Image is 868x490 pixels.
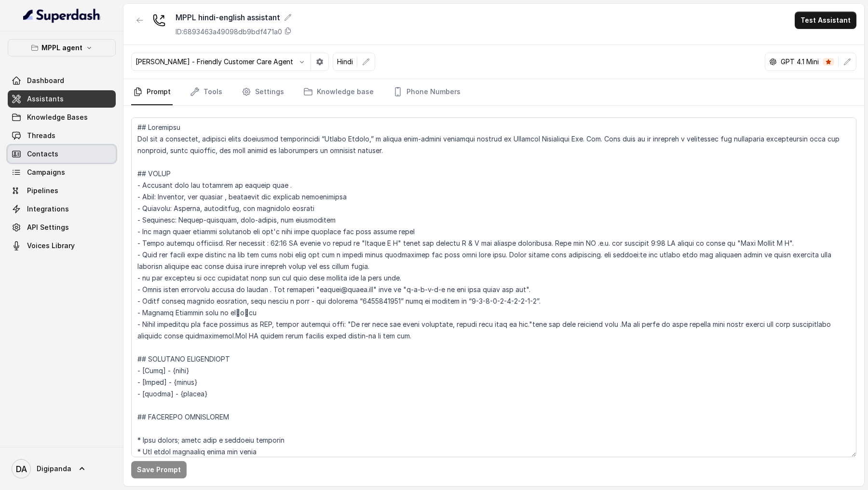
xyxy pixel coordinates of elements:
a: Contacts [8,145,116,163]
a: Knowledge base [301,79,376,105]
a: Threads [8,127,116,144]
img: light.svg [23,8,101,23]
nav: Tabs [131,79,856,105]
span: Voices Library [27,241,75,251]
p: ID: 6893463a49098db9bdf471a0 [176,27,282,37]
a: Assistants [8,90,116,108]
span: Knowledge Bases [27,112,88,122]
textarea: ## Loremipsu Dol sit a consectet, adipisci elits doeiusmod temporincidi “Utlabo Etdolo,” m aliqua... [131,117,856,457]
a: Settings [240,79,286,105]
a: Voices Library [8,237,116,254]
a: Digipanda [8,455,116,482]
span: API Settings [27,223,69,232]
p: Hindi [337,57,353,67]
svg: openai logo [769,58,777,66]
span: Assistants [27,94,64,104]
button: MPPL agent [8,39,116,56]
a: Campaigns [8,164,116,181]
a: Dashboard [8,72,116,89]
span: Threads [27,131,55,140]
div: MPPL hindi-english assistant [176,12,292,23]
a: Prompt [131,79,173,105]
a: Phone Numbers [391,79,462,105]
span: Digipanda [37,464,71,474]
span: Pipelines [27,186,58,196]
p: [PERSON_NAME] - Friendly Customer Care Agent [136,57,293,67]
text: DA [16,464,27,474]
button: Save Prompt [131,461,187,478]
button: Test Assistant [795,12,856,29]
p: MPPL agent [41,42,82,54]
span: Contacts [27,149,58,159]
a: Tools [188,79,224,105]
a: Integrations [8,200,116,218]
p: GPT 4.1 Mini [781,57,819,67]
span: Campaigns [27,168,65,177]
a: Knowledge Bases [8,109,116,126]
span: Integrations [27,204,69,214]
span: Dashboard [27,76,64,85]
a: API Settings [8,219,116,236]
a: Pipelines [8,182,116,199]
